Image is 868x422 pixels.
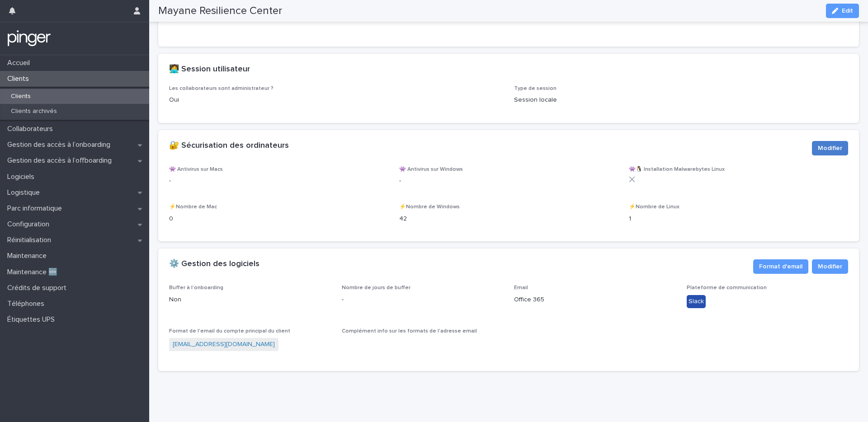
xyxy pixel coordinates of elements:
button: Modifier [812,141,848,155]
p: 0 [169,214,388,224]
p: Logistique [4,188,47,197]
span: ⚡️Nombre de Mac [169,204,217,210]
p: - [399,176,618,186]
span: Buffer à l’onboarding [169,285,223,291]
a: [EMAIL_ADDRESS][DOMAIN_NAME] [173,340,275,349]
p: 42 [399,214,618,224]
span: Les collaborateurs sont administrateur ? [169,86,274,91]
p: Gestion des accès à l’onboarding [4,141,118,149]
p: Office 365 [514,295,676,305]
p: Logiciels [4,173,42,181]
span: ⚡️Nombre de Windows [399,204,460,210]
h2: Mayane Resilience Center [158,5,282,18]
button: Format d'email [753,259,808,274]
p: Réinitialisation [4,236,58,244]
p: Clients [4,93,38,100]
p: Accueil [4,59,37,67]
p: Maintenance 🆕 [4,268,65,277]
span: Type de session [514,86,557,91]
span: Modifier [818,262,842,271]
h2: 🔐 Sécurisation des ordinateurs [169,141,289,151]
span: Edit [842,8,853,14]
p: Clients archivés [4,108,64,115]
span: 👾 Antivirus sur Macs [169,167,223,172]
p: Téléphones [4,300,52,308]
p: Collaborateurs [4,125,60,133]
p: - [169,176,388,186]
span: Format de l'email du compte principal du client [169,328,290,334]
span: Format d'email [759,262,802,271]
p: - [342,295,504,305]
p: Maintenance [4,252,54,260]
span: 👾 Antivirus sur Windows [399,167,463,172]
span: Modifier [818,144,842,153]
p: Session locale [514,95,848,105]
h2: 🧑‍💻 Session utilisateur [169,65,250,75]
p: Oui [169,95,503,105]
span: Plateforme de communication [687,285,767,291]
img: mTgBEunGTSyRkCgitkcU [7,29,51,47]
p: Non [169,295,331,305]
button: Edit [826,4,859,18]
p: 1 [629,214,848,224]
p: Gestion des accès à l’offboarding [4,156,119,165]
button: Modifier [812,259,848,274]
span: Email [514,285,528,291]
p: Crédits de support [4,284,74,292]
p: Étiquettes UPS [4,315,62,324]
p: Parc informatique [4,204,69,213]
span: 👾🐧 Installation Malwarebytes Linux [629,167,725,172]
span: ⚡️Nombre de Linux [629,204,679,210]
p: Configuration [4,220,57,229]
span: Nombre de jours de buffer [342,285,410,291]
p: Clients [4,75,36,83]
span: Complément info sur les formats de l'adresse email [342,328,477,334]
h2: ⚙️ Gestion des logiciels [169,259,259,269]
div: Slack [687,295,706,308]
